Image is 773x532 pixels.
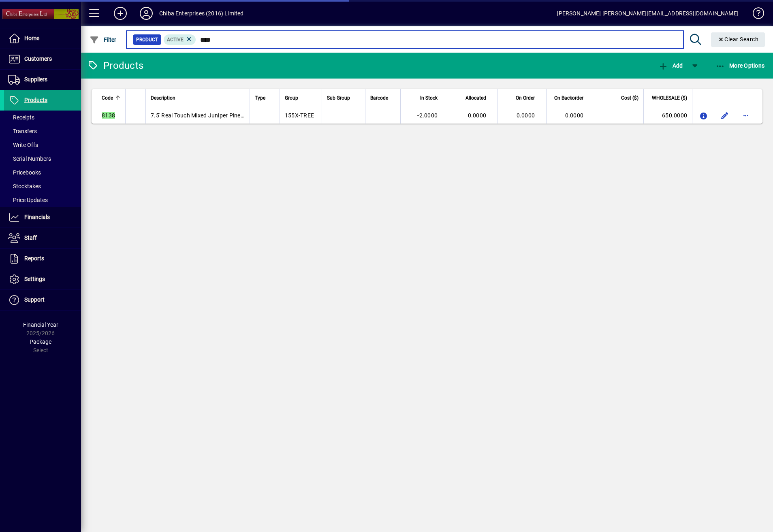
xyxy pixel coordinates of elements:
[24,255,44,262] span: Reports
[621,94,638,102] span: Cost ($)
[4,111,81,124] a: Receipts
[643,107,692,123] td: 650.0000
[133,6,159,21] button: Profile
[503,94,542,102] div: On Order
[285,112,314,119] span: 155X-TREE
[4,179,81,193] a: Stocktakes
[90,36,117,43] span: Filter
[4,290,81,310] a: Support
[8,128,37,134] span: Transfers
[8,169,41,176] span: Pricebooks
[151,94,175,102] span: Description
[102,94,120,102] div: Code
[8,183,41,189] span: Stocktakes
[167,37,184,43] span: Active
[4,138,81,152] a: Write Offs
[468,112,487,119] span: 0.0000
[255,94,275,102] div: Type
[8,142,38,148] span: Write Offs
[88,32,119,47] button: Filter
[711,32,765,47] button: Clear
[4,207,81,228] a: Financials
[24,296,45,303] span: Support
[466,94,486,102] span: Allocated
[30,338,51,345] span: Package
[24,97,47,103] span: Products
[517,112,535,119] span: 0.0000
[370,94,388,102] span: Barcode
[652,94,687,102] span: WHOLESALE ($)
[107,6,133,21] button: Add
[136,36,158,44] span: Product
[4,70,81,90] a: Suppliers
[4,166,81,179] a: Pricebooks
[406,94,445,102] div: In Stock
[715,62,765,69] span: More Options
[24,214,50,220] span: Financials
[4,152,81,166] a: Serial Numbers
[24,276,45,282] span: Settings
[4,124,81,138] a: Transfers
[4,228,81,248] a: Staff
[24,76,47,83] span: Suppliers
[565,112,584,119] span: 0.0000
[554,94,583,102] span: On Backorder
[739,109,752,122] button: More options
[4,249,81,269] a: Reports
[713,58,767,73] button: More Options
[23,321,58,328] span: Financial Year
[658,62,683,69] span: Add
[285,94,298,102] span: Group
[4,193,81,207] a: Price Updates
[285,94,317,102] div: Group
[417,112,438,119] span: -2.0000
[4,49,81,69] a: Customers
[516,94,535,102] span: On Order
[151,94,245,102] div: Description
[4,269,81,289] a: Settings
[8,197,48,203] span: Price Updates
[8,114,34,121] span: Receipts
[656,58,685,73] button: Add
[747,2,763,28] a: Knowledge Base
[420,94,438,102] span: In Stock
[87,59,143,72] div: Products
[102,94,113,102] span: Code
[8,155,51,162] span: Serial Numbers
[164,34,196,45] mat-chip: Activation Status: Active
[24,234,37,241] span: Staff
[255,94,265,102] span: Type
[551,94,591,102] div: On Backorder
[102,112,115,119] em: 8138
[24,35,39,41] span: Home
[370,94,395,102] div: Barcode
[718,109,731,122] button: Edit
[327,94,350,102] span: Sub Group
[4,28,81,49] a: Home
[717,36,759,43] span: Clear Search
[24,55,52,62] span: Customers
[159,7,244,20] div: Chiba Enterprises (2016) Limited
[454,94,493,102] div: Allocated
[557,7,739,20] div: [PERSON_NAME] [PERSON_NAME][EMAIL_ADDRESS][DOMAIN_NAME]
[327,94,360,102] div: Sub Group
[151,112,342,119] span: 7.5' Real Touch Mixed Juniper Pine Tree with 1500 LED Lights & 3913 Tips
